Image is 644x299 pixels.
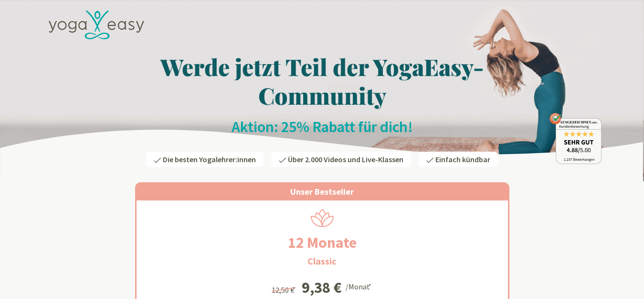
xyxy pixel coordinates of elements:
[265,231,380,254] h2: 12 Monate
[346,280,373,292] div: /Monat
[288,155,403,164] span: Über 2.000 Videos und Live-Klassen
[307,254,337,268] h3: Classic
[435,155,490,164] span: Einfach kündbar
[302,280,342,295] div: 9,38 €
[43,52,602,110] h1: Werde jetzt Teil der YogaEasy-Community
[43,117,602,136] h2: Aktion: 25% Rabatt für dich!
[163,155,256,164] span: Die besten Yogalehrer:innen
[272,285,297,295] span: 12,50 €
[549,113,602,164] img: ausgezeichnet_badge.png
[290,186,354,197] span: Unser Bestseller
